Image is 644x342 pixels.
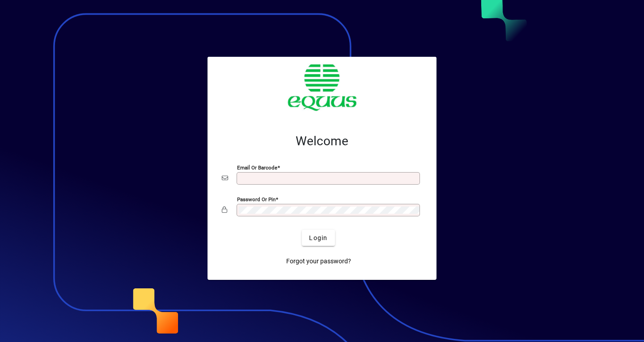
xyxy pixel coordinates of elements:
[302,230,335,246] button: Login
[222,134,422,149] h2: Welcome
[283,253,355,269] a: Forgot your password?
[286,257,351,266] span: Forgot your password?
[237,196,275,203] mat-label: Password or Pin
[237,165,277,171] mat-label: Email or Barcode
[309,233,327,243] span: Login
